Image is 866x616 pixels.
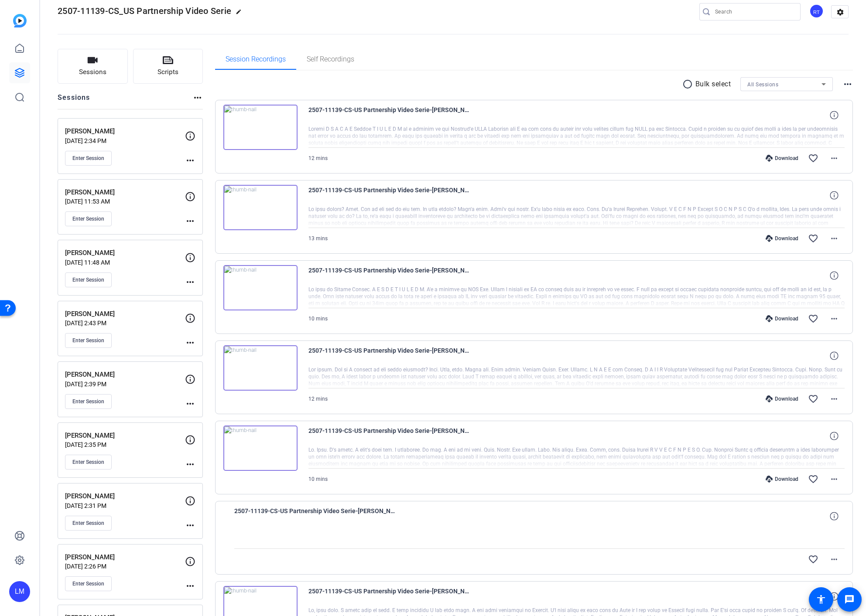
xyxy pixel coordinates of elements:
mat-icon: more_horiz [829,313,839,324]
div: Download [761,476,803,483]
img: thumb-nail [223,425,298,471]
mat-icon: accessibility [816,594,826,605]
span: 2507-11139-CS-US Partnership Video Serie-[PERSON_NAME]-[PERSON_NAME]-2025-08-12-09-38-31-294-0 [308,185,470,206]
span: 2507-11139-CS-US Partnership Video Serie-[PERSON_NAME]-[PERSON_NAME]-2025-08-13-14-41-50-746-0 [308,105,470,126]
span: Enter Session [72,398,104,405]
span: All Sessions [747,82,778,88]
mat-icon: more_horiz [185,459,195,470]
p: [DATE] 11:48 AM [65,259,185,266]
mat-icon: favorite_border [808,474,818,484]
span: 12 mins [308,396,328,402]
span: 10 mins [308,476,328,482]
mat-icon: more_horiz [829,153,839,163]
mat-icon: settings [832,6,849,19]
span: 2507-11139-CS-US Partnership Video Serie-[PERSON_NAME]-[PERSON_NAME]-2025-08-11-09-06-56-220-0 [308,265,470,286]
button: Sessions [58,49,128,84]
span: Enter Session [72,520,104,527]
span: Self Recordings [307,56,354,63]
h2: Sessions [58,92,90,109]
mat-icon: edit [236,9,246,19]
button: Scripts [133,49,203,84]
p: [PERSON_NAME] [65,126,185,136]
mat-icon: more_horiz [829,474,839,484]
div: Download [761,315,803,322]
p: [DATE] 2:34 PM [65,137,185,144]
span: Enter Session [72,580,104,587]
span: Enter Session [72,337,104,344]
mat-icon: more_horiz [829,394,839,404]
mat-icon: more_horiz [185,520,195,531]
button: Enter Session [65,211,112,226]
p: [DATE] 2:35 PM [65,441,185,448]
div: Download [761,395,803,402]
button: Enter Session [65,576,112,591]
mat-icon: more_horiz [829,233,839,244]
div: LM [9,581,30,602]
mat-icon: favorite_border [808,313,818,324]
mat-icon: favorite_border [808,153,818,163]
mat-icon: favorite_border [808,554,818,565]
p: [PERSON_NAME] [65,552,185,562]
span: 10 mins [308,316,328,322]
p: Bulk select [695,79,731,89]
p: [PERSON_NAME] [65,187,185,197]
mat-icon: more_horiz [185,216,195,226]
mat-icon: more_horiz [185,337,195,348]
p: [DATE] 2:43 PM [65,320,185,327]
span: 2507-11139-CS_US Partnership Video Serie [58,6,231,16]
span: 2507-11139-CS-US Partnership Video Serie-[PERSON_NAME]-[PERSON_NAME]-2025-08-08-10-13-05-300-0 [308,586,470,607]
span: Enter Session [72,215,104,222]
ngx-avatar: Rob Thomas [809,4,825,19]
button: Enter Session [65,455,112,470]
span: 2507-11139-CS-US Partnership Video Serie-[PERSON_NAME]-[PERSON_NAME]-2025-08-08-15-37-30-560-0 [308,345,470,366]
mat-icon: more_horiz [185,581,195,591]
p: [DATE] 2:31 PM [65,502,185,509]
button: Enter Session [65,272,112,287]
button: Enter Session [65,333,112,348]
span: 2507-11139-CS-US Partnership Video Serie-[PERSON_NAME]-[PERSON_NAME]-2025-08-08-13-14-50-358-0 [308,425,470,446]
p: [DATE] 2:26 PM [65,563,185,570]
mat-icon: more_horiz [185,155,195,166]
span: Sessions [79,67,106,77]
p: [DATE] 2:39 PM [65,381,185,388]
p: [PERSON_NAME] [65,491,185,501]
img: thumb-nail [223,345,298,391]
mat-icon: more_horiz [842,79,853,89]
img: blue-gradient.svg [13,14,27,27]
div: RT [809,4,824,18]
span: Enter Session [72,155,104,162]
div: Download [761,155,803,162]
p: [PERSON_NAME] [65,309,185,319]
span: Scripts [157,67,178,77]
mat-icon: favorite_border [808,394,818,404]
mat-icon: more_horiz [185,398,195,409]
span: 13 mins [308,235,328,242]
span: Enter Session [72,459,104,466]
mat-icon: message [844,594,855,605]
button: Enter Session [65,151,112,166]
span: Enter Session [72,276,104,283]
input: Search [715,7,794,17]
p: [PERSON_NAME] [65,248,185,258]
mat-icon: radio_button_unchecked [682,79,695,89]
mat-icon: more_horiz [192,92,203,103]
button: Enter Session [65,394,112,409]
span: Session Recordings [226,56,286,63]
p: [PERSON_NAME] [65,370,185,380]
img: thumb-nail [223,185,298,230]
button: Enter Session [65,516,112,531]
mat-icon: more_horiz [185,277,195,287]
div: Download [761,235,803,242]
mat-icon: favorite_border [808,233,818,244]
span: 2507-11139-CS-US Partnership Video Serie-[PERSON_NAME]-[PERSON_NAME]-2025-08-08-10-22-13-050-0 [234,506,396,527]
img: thumb-nail [223,105,298,150]
mat-icon: more_horiz [829,554,839,565]
p: [DATE] 11:53 AM [65,198,185,205]
p: [PERSON_NAME] [65,431,185,441]
span: 12 mins [308,155,328,161]
img: thumb-nail [223,265,298,310]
